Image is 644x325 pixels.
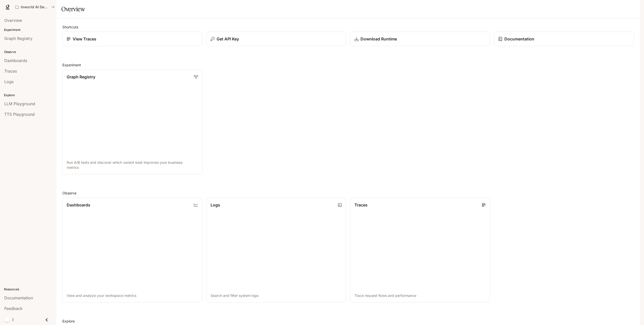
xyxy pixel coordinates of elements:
a: View Traces [62,32,202,46]
a: DashboardsView and analyze your workspace metrics [62,198,202,302]
button: All workspaces [13,2,57,12]
p: Search and filter system logs [211,293,342,298]
p: Graph Registry [67,74,95,80]
p: Get API Key [217,36,239,42]
a: Graph RegistryRun A/B tests and discover which variant best improves your business metrics [62,70,202,174]
p: Run A/B tests and discover which variant best improves your business metrics [67,160,198,170]
p: Inworld AI Demos [21,5,49,9]
p: View Traces [73,36,96,42]
h2: Explore [62,318,634,324]
p: Traces [354,202,368,208]
a: Download Runtime [350,32,490,46]
p: Documentation [504,36,534,42]
p: Trace request flows and performance [354,293,486,298]
p: Logs [211,202,220,208]
h2: Experiment [62,62,634,68]
h1: Overview [61,4,85,14]
p: Download Runtime [360,36,397,42]
a: Documentation [494,32,634,46]
p: View and analyze your workspace metrics [67,293,198,298]
p: Dashboards [67,202,90,208]
a: LogsSearch and filter system logs [206,198,346,302]
h2: Shortcuts [62,24,634,30]
h2: Observe [62,190,634,196]
a: TracesTrace request flows and performance [350,198,490,302]
button: Get API Key [206,32,346,46]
